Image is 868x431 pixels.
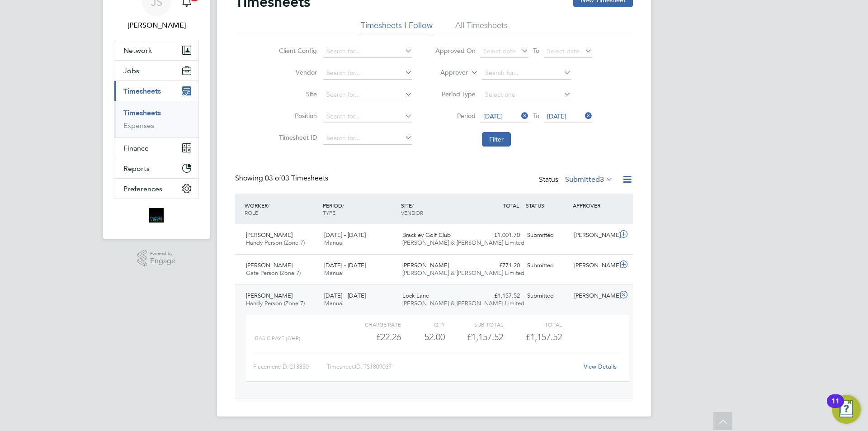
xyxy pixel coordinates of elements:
[246,299,305,307] span: Handy Person (Zone 7)
[483,112,503,120] span: [DATE]
[246,231,292,239] span: [PERSON_NAME]
[412,202,414,209] span: /
[327,360,578,374] div: Timesheet ID: TS1809037
[246,292,292,299] span: [PERSON_NAME]
[476,258,524,273] div: £771.20
[402,261,449,269] span: [PERSON_NAME]
[524,289,571,303] div: Submitted
[565,175,613,184] label: Submitted
[324,239,344,246] span: Manual
[323,45,412,58] input: Search for...
[242,197,321,221] div: WORKER
[246,261,292,269] span: [PERSON_NAME]
[123,109,161,117] a: Timesheets
[114,138,198,158] button: Finance
[547,47,580,55] span: Select date
[265,174,328,183] span: 03 Timesheets
[482,89,571,101] input: Select one
[324,261,366,269] span: [DATE] - [DATE]
[530,110,542,122] span: To
[435,112,476,120] label: Period
[246,239,305,246] span: Handy Person (Zone 7)
[476,289,524,303] div: £1,157.52
[427,68,468,77] label: Approver
[571,197,618,213] div: APPROVER
[435,90,476,98] label: Period Type
[343,319,401,330] div: Charge rate
[246,269,301,277] span: Gate Person (Zone 7)
[526,332,562,342] span: £1,157.52
[600,175,604,184] span: 3
[530,45,542,57] span: To
[402,292,429,299] span: Lock Lane
[402,231,451,239] span: Brackley Golf Club
[123,164,150,173] span: Reports
[123,144,149,152] span: Finance
[268,202,269,209] span: /
[524,197,571,213] div: STATUS
[323,209,335,216] span: TYPE
[123,46,152,55] span: Network
[323,67,412,80] input: Search for...
[324,269,344,277] span: Manual
[524,258,571,273] div: Submitted
[114,101,198,137] div: Timesheets
[482,67,571,80] input: Search for...
[123,87,161,95] span: Timesheets
[503,202,519,209] span: TOTAL
[150,257,175,265] span: Engage
[276,90,317,98] label: Site
[547,112,566,120] span: [DATE]
[402,299,524,307] span: [PERSON_NAME] & [PERSON_NAME] Limited
[253,360,327,374] div: Placement ID: 213850
[402,239,524,246] span: [PERSON_NAME] & [PERSON_NAME] Limited
[276,112,317,120] label: Position
[149,208,164,223] img: bromak-logo-retina.png
[324,299,344,307] span: Manual
[435,47,476,55] label: Approved On
[114,81,198,101] button: Timesheets
[235,174,330,183] div: Showing
[503,319,561,330] div: Total
[571,228,618,243] div: [PERSON_NAME]
[343,330,401,345] div: £22.26
[323,132,412,145] input: Search for...
[399,197,477,221] div: SITE
[123,185,162,193] span: Preferences
[150,250,175,257] span: Powered by
[401,319,445,330] div: QTY
[255,335,300,341] span: BASIC PAYE (£/HR)
[265,174,281,183] span: 03 of
[114,61,198,81] button: Jobs
[137,250,176,267] a: Powered byEngage
[482,132,511,147] button: Filter
[524,228,571,243] div: Submitted
[342,202,344,209] span: /
[324,292,366,299] span: [DATE] - [DATE]
[324,231,366,239] span: [DATE] - [DATE]
[455,20,508,36] li: All Timesheets
[123,121,154,130] a: Expenses
[114,208,199,223] a: Go to home page
[123,66,139,75] span: Jobs
[276,68,317,76] label: Vendor
[832,395,861,424] button: Open Resource Center, 11 new notifications
[401,330,445,345] div: 52.00
[114,158,198,178] button: Reports
[323,110,412,123] input: Search for...
[321,197,399,221] div: PERIOD
[571,289,618,303] div: [PERSON_NAME]
[276,133,317,142] label: Timesheet ID
[445,319,503,330] div: Sub Total
[539,174,615,186] div: Status
[114,40,198,60] button: Network
[361,20,433,36] li: Timesheets I Follow
[114,179,198,199] button: Preferences
[114,20,199,31] span: Julia Scholes
[276,47,317,55] label: Client Config
[476,228,524,243] div: £1,001.70
[401,209,423,216] span: VENDOR
[483,47,516,55] span: Select date
[245,209,258,216] span: ROLE
[584,363,617,370] a: View Details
